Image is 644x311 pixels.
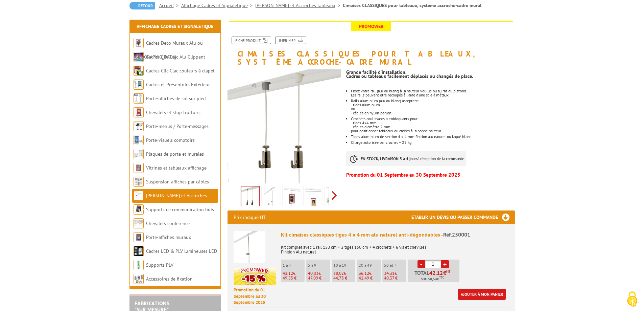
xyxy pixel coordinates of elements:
sup: TTC [439,275,444,279]
p: Kit complet avec 1 rail 150 cm + 2 tiges 150 cm + 4 crochets + 6 vis et chevilles Finition Alu na... [281,240,509,254]
p: Promotion du 01 Septembre au 30 Septembre 2025 [234,287,276,306]
p: ou [351,107,515,111]
button: Cookies (fenêtre modale) [620,288,644,311]
p: Fixez votre rail (alu ou blanc) à la hauteur voulue ou au ras du plafond. [351,89,515,93]
p: 44,73 € [333,276,355,281]
span: 50,54 [428,276,437,282]
span: Réf.250001 [443,231,470,238]
p: Prix indiqué HT [234,210,266,224]
a: Plaques de porte et murales [146,151,204,157]
p: Grande facilité d’installation. [346,70,515,74]
p: € [283,271,305,276]
a: Suspension affiches par câbles [146,179,209,185]
img: Cadres LED & PLV lumineuses LED [134,246,144,256]
img: Chevalets et stop trottoirs [134,107,144,117]
a: Chevalets et stop trottoirs [146,109,200,115]
img: Cimaises et Accroches tableaux [134,191,144,201]
span: 38,02 [333,270,344,276]
img: Plaques de porte et murales [134,149,144,159]
img: Cadres Deco Muraux Alu ou Bois [134,38,144,48]
a: Accueil [159,2,181,8]
a: Cadres et Présentoirs Extérieur [146,82,210,88]
p: € [333,271,355,276]
a: Cadres Clic-Clac couleurs à clapet [146,68,215,74]
a: Ajouter à mon panier [458,289,506,300]
img: 250014_rail_alu_horizontal_tiges_cables.jpg [326,187,342,208]
a: Imprimer [275,37,306,44]
p: 1 à 4 [283,263,305,268]
img: Supports PLV [134,260,144,270]
p: - tiges 4x4 mm [351,121,515,125]
img: Cadres Clic-Clac couleurs à clapet [134,66,144,76]
img: cimaises_classiques_pour_tableaux_systeme_accroche_cadre_250001_1bis.jpg [284,187,300,208]
strong: EN STOCK, LIVRAISON 3 à 4 jours [361,156,418,161]
a: Porte-menus / Porte-messages [146,123,209,129]
p: € [308,271,330,276]
img: Suspension affiches par câbles [134,177,144,187]
span: 42,12 [429,270,443,275]
p: 5 à 9 [308,263,330,268]
img: promotion [234,268,276,285]
a: Supports PLV [146,262,173,268]
a: Affichage Cadres et Signalétique [181,2,255,8]
span: € [443,270,446,275]
a: Vitrines et tableaux affichage [146,165,207,171]
img: cimaises_classiques_pour_tableaux_systeme_accroche_cadre_250001_4bis.jpg [305,187,321,208]
img: Accessoires de fixation [134,274,144,284]
a: + [441,260,449,268]
a: Retour [129,2,155,9]
p: 47,09 € [308,276,330,281]
div: Kit cimaises classiques tiges 4 x 4 mm alu naturel anti-dégondables - [281,231,509,239]
img: Cookies (fenêtre modale) [624,291,641,308]
p: € [384,271,406,276]
span: Next [331,190,338,201]
p: 10 à 19 [333,263,355,268]
sup: HT [446,269,451,274]
h3: Etablir un devis ou passer commande [411,210,515,224]
a: Cadres Clic-Clac Alu Clippant [146,54,205,60]
li: Tiges aluminium de section 4 x 4 mm finition alu naturel ou laqué blanc. [351,135,515,139]
p: Cadres ou tableaux facilement déplacés ou changés de place. [346,74,515,78]
img: 250001_250002_kit_cimaise_accroche_anti_degondable.jpg [263,187,279,208]
img: Chevalets conférence [134,218,144,228]
span: Promoweb [351,22,391,31]
img: Vitrines et tableaux affichage [134,163,144,173]
li: Charge autorisée par crochet = 25 kg [351,140,515,145]
p: € [359,271,381,276]
p: Les rails peuvent être recoupés à l'aide d'une scie à métaux. [351,93,515,97]
p: Promotion du 01 Septembre au 30 Septembre 2025 [346,173,515,177]
li: Cimaises CLASSIQUES pour tableaux, système accroche-cadre mural [343,2,481,9]
a: Fiche produit [232,37,271,44]
img: Porte-visuels comptoirs [134,135,144,145]
img: Porte-menus / Porte-messages [134,121,144,131]
p: Rails aluminium (alu ou blanc) acceptent: [351,99,515,103]
img: Cadres et Présentoirs Extérieur [134,80,144,90]
a: Affichage Cadres et Signalétique [137,23,213,29]
p: pour positionner tableaux ou cadres à la bonne hauteur. [351,129,515,133]
img: 250004_250003_kit_cimaise_cable_nylon_perlon.jpg [241,186,259,207]
a: Accessoires de fixation [146,276,193,282]
p: à réception de la commande [346,151,466,166]
p: Crochets coulissants autobloquants pour: [351,117,515,121]
p: - tiges aluminium [351,103,515,107]
img: Porte-affiches muraux [134,232,144,242]
a: - [418,260,425,268]
span: 36,12 [359,270,369,276]
span: 40,03 [308,270,318,276]
a: Supports de communication bois [146,206,214,213]
span: Soit € [421,276,444,282]
a: Chevalets conférence [146,220,190,226]
span: 34,31 [384,270,395,276]
img: 250004_250003_kit_cimaise_cable_nylon_perlon.jpg [228,69,341,183]
p: - câbles diamètre 2 mm [351,125,515,129]
p: Total [409,270,459,282]
a: Cadres LED & PLV lumineuses LED [146,248,217,254]
p: 40,37 € [384,276,406,281]
a: Porte-affiches de sol sur pied [146,95,206,102]
a: [PERSON_NAME] et Accroches tableaux [134,193,207,213]
a: Porte-visuels comptoirs [146,137,195,143]
p: 50 et + [384,263,406,268]
p: - câbles en nylon-perlon. [351,111,515,115]
a: [PERSON_NAME] et Accroches tableaux [255,2,343,8]
a: Porte-affiches muraux [146,234,191,240]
